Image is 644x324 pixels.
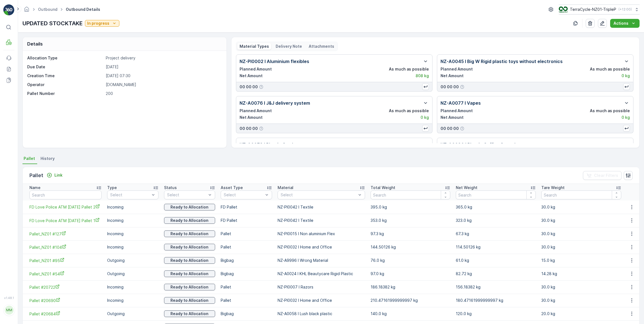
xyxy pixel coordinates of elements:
[29,231,102,237] a: Pallet_NZ01 #127
[104,227,161,240] td: Incoming
[570,7,616,12] p: TerraCycle-NZ01-TripleP
[389,108,429,114] p: As much as possible
[164,284,215,290] button: Ready to Allocation
[164,185,177,190] p: Status
[29,284,102,290] a: Pallet #20722
[85,20,119,27] button: In progress
[309,44,334,49] p: Attachments
[416,73,429,79] p: 808 kg
[218,307,275,320] td: Bigbag
[441,126,459,131] p: 00 00 00
[3,296,14,300] span: v 1.48.1
[539,240,624,254] td: 30.0 kg
[29,298,102,303] span: Pallet #20690
[275,254,368,267] td: NZ-A9996 I Wrong Material
[22,19,83,27] p: UPDATED STOCKTAKE
[29,244,102,250] a: Pallet_NZ01 #104
[164,244,215,250] button: Ready to Allocation
[389,66,429,72] p: As much as possible
[368,280,453,294] td: 186.18382 kg
[29,204,102,210] span: FD Love Police ATM [DATE] Pallet 2
[594,173,618,178] p: Clear Filters
[539,307,624,320] td: 20.0 kg
[275,240,368,254] td: NZ-PI0032 I Home and Office
[164,270,215,277] button: Ready to Allocation
[456,185,477,190] p: Net Weight
[104,307,161,320] td: Outgoing
[29,204,102,210] a: FD Love Police ATM 25/06/2025 Pallet 2
[221,185,243,190] p: Asset Type
[453,254,539,267] td: 61.0 kg
[29,271,102,277] span: Pallet_NZ01 #54
[167,192,207,198] p: Select
[164,204,215,210] button: Ready to Allocation
[276,44,302,49] p: Delivery Note
[453,240,539,254] td: 114.50126 kg
[27,82,104,87] p: Operator
[371,185,395,190] p: Total Weight
[275,267,368,280] td: NZ-A0024 I KHL Beautycare Rigid Plastic
[368,294,453,307] td: 210.47161999999997 kg
[27,73,104,79] p: Creation Time
[240,115,263,120] p: Net Amount
[240,100,310,106] p: NZ-A0076 I J&J delivery system
[559,6,568,12] img: TC_7kpGtVS.png
[106,82,220,87] p: [DOMAIN_NAME]
[240,126,258,131] p: 00 00 00
[441,141,521,148] p: NZ-A0080 I Plastic Coffee Capsules
[539,214,624,227] td: 30.0 kg
[453,307,539,320] td: 120.0 kg
[539,280,624,294] td: 30.0 kg
[539,200,624,214] td: 30.0 kg
[441,66,473,72] p: Planned Amount
[38,7,57,12] a: Outbound
[368,240,453,254] td: 144.50126 kg
[259,126,263,131] div: Help Tooltip Icon
[27,64,104,70] p: Due Date
[170,218,208,223] p: Ready to Allocation
[456,190,536,199] input: Search
[275,200,368,214] td: NZ-PI0042 I Textile
[613,21,628,26] p: Actions
[453,294,539,307] td: 180.47161999999997 kg
[29,190,102,199] input: Search
[164,310,215,317] button: Ready to Allocation
[29,311,102,317] a: Pallet #20684
[240,84,258,90] p: 00 00 00
[106,73,220,79] p: [DATE] 07:30
[583,171,622,180] button: Clear Filters
[541,185,565,190] p: Tare Weight
[170,204,208,210] p: Ready to Allocation
[224,192,263,198] p: Select
[460,85,464,89] div: Help Tooltip Icon
[240,66,272,72] p: Planned Amount
[41,156,55,161] span: History
[27,55,104,61] p: Allocation Type
[29,258,102,263] a: Pallet_NZ01 #95
[453,267,539,280] td: 82.72 kg
[622,115,630,120] p: 0 kg
[164,230,215,237] button: Ready to Allocation
[240,73,263,79] p: Net Amount
[170,311,208,317] p: Ready to Allocation
[170,298,208,303] p: Ready to Allocation
[275,227,368,240] td: NZ-PI0015 I Non aluminium Flex
[29,218,102,223] span: FD Love Police ATM [DATE] Pallet 1
[368,214,453,227] td: 353.0 kg
[107,185,117,190] p: Type
[164,217,215,224] button: Ready to Allocation
[460,126,464,131] div: Help Tooltip Icon
[441,108,473,114] p: Planned Amount
[453,214,539,227] td: 323.0 kg
[29,185,41,190] p: Name
[240,108,272,114] p: Planned Amount
[618,7,632,12] p: ( +12:00 )
[453,227,539,240] td: 67.3 kg
[441,58,563,65] p: NZ-A0045 I Big W Rigid plastic toys without electronics
[453,280,539,294] td: 156.18382 kg
[368,200,453,214] td: 395.0 kg
[275,214,368,227] td: NZ-PI0042 I Textile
